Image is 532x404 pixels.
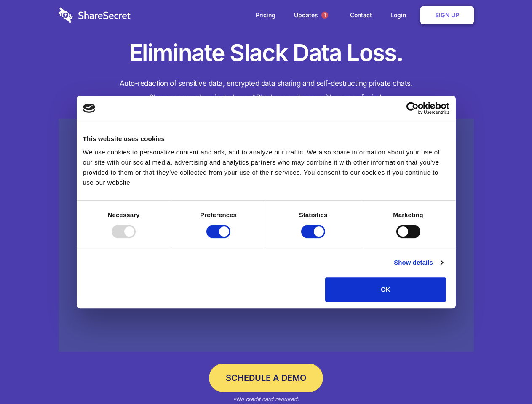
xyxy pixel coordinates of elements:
a: Schedule a Demo [209,364,323,392]
a: Pricing [247,2,284,28]
strong: Preferences [200,211,237,218]
em: *No credit card required. [233,396,299,402]
img: logo [83,104,96,113]
h1: Eliminate Slack Data Loss. [59,38,474,68]
a: Show details [394,258,443,268]
h4: Auto-redaction of sensitive data, encrypted data sharing and self-destructing private chats. Shar... [59,77,474,104]
strong: Statistics [299,211,328,218]
img: logo-wordmark-white-trans-d4663122ce5f474addd5e946df7df03e33cb6a1c49d2221995e7729f52c070b2.svg [59,7,131,23]
span: 1 [321,12,328,19]
a: Login [382,2,419,28]
a: Sign Up [420,6,474,24]
a: Usercentrics Cookiebot - opens in a new window [376,102,449,114]
strong: Necessary [108,211,140,218]
button: OK [325,277,446,302]
strong: Marketing [393,211,423,218]
div: We use cookies to personalize content and ads, and to analyze our traffic. We also share informat... [83,147,449,188]
div: This website uses cookies [83,134,449,144]
a: Wistia video thumbnail [59,119,474,352]
a: Contact [342,2,380,28]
